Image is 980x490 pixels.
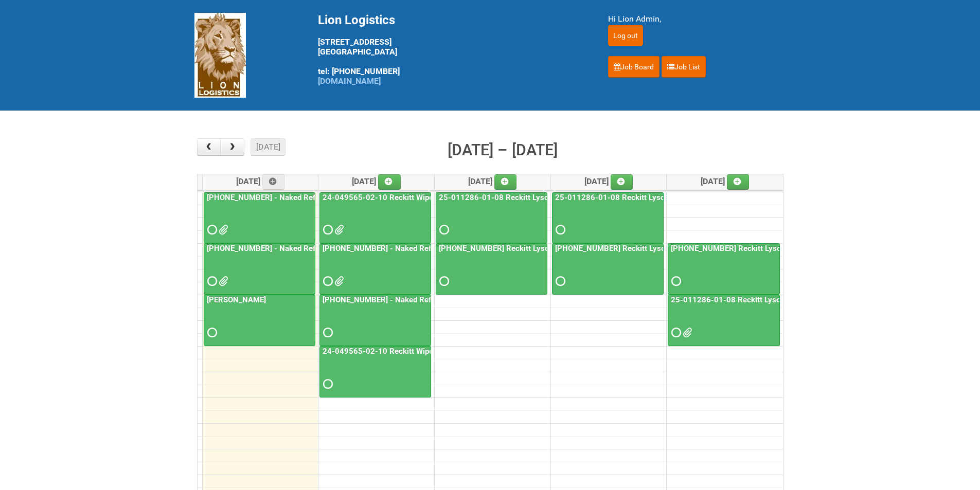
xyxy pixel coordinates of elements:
span: [DATE] [236,176,285,186]
span: Lion25-055556-01_LABELS_03Oct25.xlsx MOR - 25-055556-01.xlsm G147.png G258.png G369.png M147.png ... [219,226,226,233]
span: Requested [439,278,447,285]
span: Requested [207,226,215,233]
a: 24-049565-02-10 Reckitt Wipes HUT Stages 1-3 [319,192,431,244]
span: Requested [323,380,330,388]
a: 24-049565-02-10 Reckitt Wipes HUT Stages 1-3 [320,193,497,202]
a: 25-011286-01-08 Reckitt Lysol Laundry Scented - BLINDING (hold slot) [553,193,807,202]
span: Requested [323,278,330,285]
a: Add an event [494,174,517,190]
button: [DATE] [251,138,286,156]
a: [PHONE_NUMBER] - Naked Reformulation Mailing 1 PHOTOS [204,243,315,295]
a: 25-011286-01-08 Reckitt Lysol Laundry Scented [669,295,844,304]
span: Lion Logistics [318,13,395,27]
a: 25-011286-01-08 Reckitt Lysol Laundry Scented [668,295,780,346]
h2: [DATE] – [DATE] [448,138,558,162]
span: Requested [671,278,679,285]
span: 25-011286-01 - MDN (3).xlsx 25-011286-01 - MDN (2).xlsx 25-011286-01-08 - JNF.DOC 25-011286-01 - ... [683,329,690,336]
span: GROUP 1003.jpg GROUP 1003 (2).jpg GROUP 1003 (3).jpg GROUP 1003 (4).jpg GROUP 1003 (5).jpg GROUP ... [219,278,226,285]
span: [DATE] [701,176,750,186]
a: [DOMAIN_NAME] [318,76,381,86]
div: Hi Lion Admin, [608,13,786,25]
span: Requested [207,329,215,336]
a: 24-049565-02-10 Reckitt Wipes HUT Stages 1-3 - slot for photos [320,347,554,356]
span: [DATE] [584,176,633,186]
a: [PHONE_NUMBER] - Naked Reformulation Mailing 1 [204,192,315,244]
a: [PERSON_NAME] [205,295,268,304]
span: Requested [323,226,330,233]
a: [PHONE_NUMBER] Reckitt Lysol Wipes Stage 4 - labeling day [669,244,886,253]
a: [PERSON_NAME] [204,295,315,346]
a: Add an event [262,174,285,190]
a: 25-011286-01-08 Reckitt Lysol Laundry Scented - BLINDING (hold slot) [436,192,547,244]
a: 25-011286-01-08 Reckitt Lysol Laundry Scented - BLINDING (hold slot) [552,192,664,244]
a: 25-011286-01-08 Reckitt Lysol Laundry Scented - BLINDING (hold slot) [437,193,690,202]
span: Requested [207,278,215,285]
a: Job List [662,56,706,78]
span: Requested [556,278,563,285]
a: [PHONE_NUMBER] Reckitt Lysol Wipes Stage 4 - labeling day [668,243,780,295]
span: LION_Mailing2_25-055556-01_LABELS_06Oct25_FIXED.xlsx MOR_M2.xlsm LION_Mailing2_25-055556-01_LABEL... [334,278,342,285]
span: 24-049565-02 Reckitt Wipes HUT Stages 1-3 - Lion addresses (sbm ybm) revised.xlsx 24-049565-02 Re... [334,226,342,233]
a: Add an event [378,174,401,190]
a: [PHONE_NUMBER] - Naked Reformulation Mailing 1 PHOTOS [205,244,420,253]
a: [PHONE_NUMBER] Reckitt Lysol Wipes Stage 4 - labeling day [436,243,547,295]
a: [PHONE_NUMBER] - Naked Reformulation Mailing 1 [205,193,388,202]
a: [PHONE_NUMBER] - Naked Reformulation - Mailing 2 [319,243,431,295]
a: [PHONE_NUMBER] - Naked Reformulation Mailing 2 PHOTOS [319,295,431,346]
a: Add an event [727,174,750,190]
a: 24-049565-02-10 Reckitt Wipes HUT Stages 1-3 - slot for photos [319,346,431,397]
a: [PHONE_NUMBER] Reckitt Lysol Wipes Stage 4 - labeling day [437,244,654,253]
span: Requested [671,329,679,336]
a: Job Board [608,56,660,78]
a: Lion Logistics [194,50,246,60]
span: Requested [323,329,330,336]
a: [PHONE_NUMBER] - Naked Reformulation Mailing 2 PHOTOS [320,295,536,304]
input: Log out [608,25,643,46]
a: [PHONE_NUMBER] - Naked Reformulation - Mailing 2 [320,244,509,253]
div: [STREET_ADDRESS] [GEOGRAPHIC_DATA] tel: [PHONE_NUMBER] [318,13,582,86]
img: Lion Logistics [194,13,246,98]
a: Add an event [611,174,633,190]
span: [DATE] [468,176,517,186]
a: [PHONE_NUMBER] Reckitt Lysol Wipes Stage 4 - labeling day [552,243,664,295]
span: Requested [439,226,447,233]
a: [PHONE_NUMBER] Reckitt Lysol Wipes Stage 4 - labeling day [553,244,770,253]
span: Requested [556,226,563,233]
span: [DATE] [352,176,401,186]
